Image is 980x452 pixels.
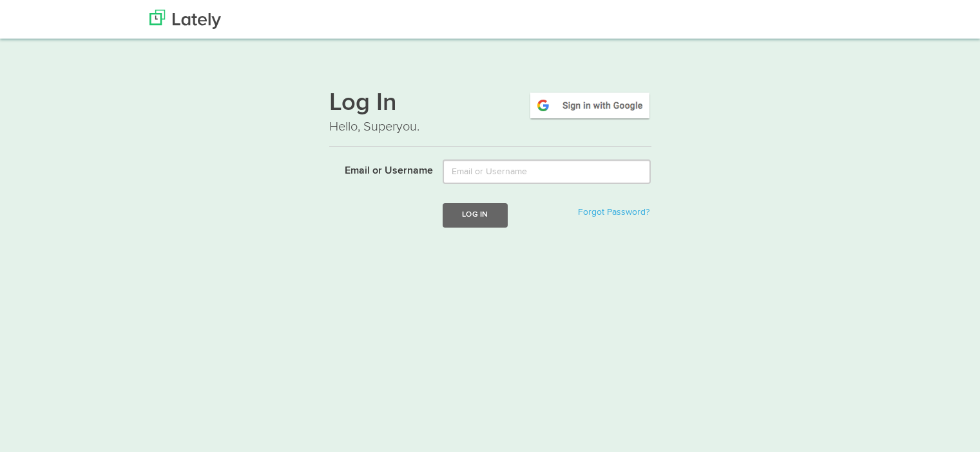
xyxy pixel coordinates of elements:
[149,10,221,29] img: Lately
[329,91,651,118] h1: Log In
[528,91,651,120] img: google-signin.png
[320,159,434,179] label: Email or Username
[329,118,651,136] p: Hello, Superyou.
[578,208,649,217] a: Forgot Password?
[443,159,651,184] input: Email or Username
[443,203,507,227] button: Log In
